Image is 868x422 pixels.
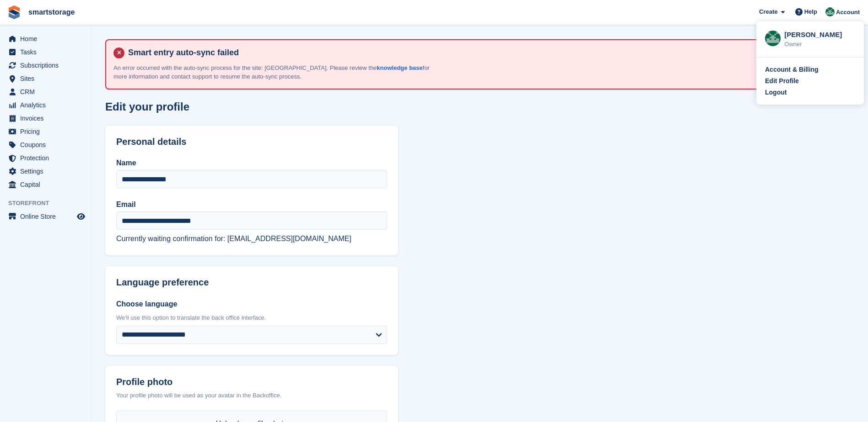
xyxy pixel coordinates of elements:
div: We'll use this option to translate the back office interface. [116,313,387,322]
span: Home [20,32,75,45]
span: Tasks [20,46,75,58]
a: menu [5,99,86,111]
label: Email [116,199,387,210]
div: Account & Billing [765,65,819,74]
h2: Personal details [116,137,387,147]
span: Subscriptions [20,59,75,72]
a: knowledge base [377,64,422,71]
a: menu [5,46,86,58]
a: smartstorage [25,5,78,20]
div: Your profile photo will be used as your avatar in the Backoffice. [116,391,387,400]
a: menu [5,125,86,138]
span: Sites [20,72,75,85]
span: Invoices [20,112,75,125]
a: Logout [765,88,855,97]
a: menu [5,138,86,151]
img: Peter Britcliffe [765,31,781,46]
a: menu [5,178,86,191]
h2: Language preference [116,277,387,288]
h4: Smart entry auto-sync failed [124,47,846,58]
span: CRM [20,85,75,98]
img: Peter Britcliffe [825,7,835,16]
span: Pricing [20,125,75,138]
label: Choose language [116,299,387,310]
img: stora-icon-8386f47178a22dfd0bd8f6a31ec36ba5ce8667c1dd55bd0f319d3a0aa187defe.svg [7,5,21,19]
h1: Edit your profile [105,100,189,113]
span: Settings [20,165,75,178]
span: Storefront [8,199,91,208]
p: An error occurred with the auto-sync process for the site: [GEOGRAPHIC_DATA]. Please review the f... [113,63,434,81]
a: menu [5,112,86,125]
span: Online Store [20,210,75,223]
a: Edit Profile [765,76,855,86]
span: Account [836,8,860,17]
a: menu [5,72,86,85]
label: Profile photo [116,377,387,387]
span: Protection [20,152,75,164]
span: Help [804,7,817,16]
span: Analytics [20,99,75,111]
label: Name [116,158,387,169]
a: menu [5,165,86,178]
a: menu [5,32,86,45]
span: Capital [20,178,75,191]
div: Logout [765,88,787,97]
div: Currently waiting confirmation for: [EMAIL_ADDRESS][DOMAIN_NAME] [116,233,387,244]
div: Owner [784,40,855,49]
a: menu [5,59,86,72]
a: menu [5,210,86,223]
span: Coupons [20,138,75,151]
div: [PERSON_NAME] [784,30,855,38]
span: Create [759,7,777,16]
a: Preview store [75,211,86,222]
div: Edit Profile [765,76,799,86]
a: menu [5,152,86,164]
a: Account & Billing [765,65,855,74]
a: menu [5,85,86,98]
